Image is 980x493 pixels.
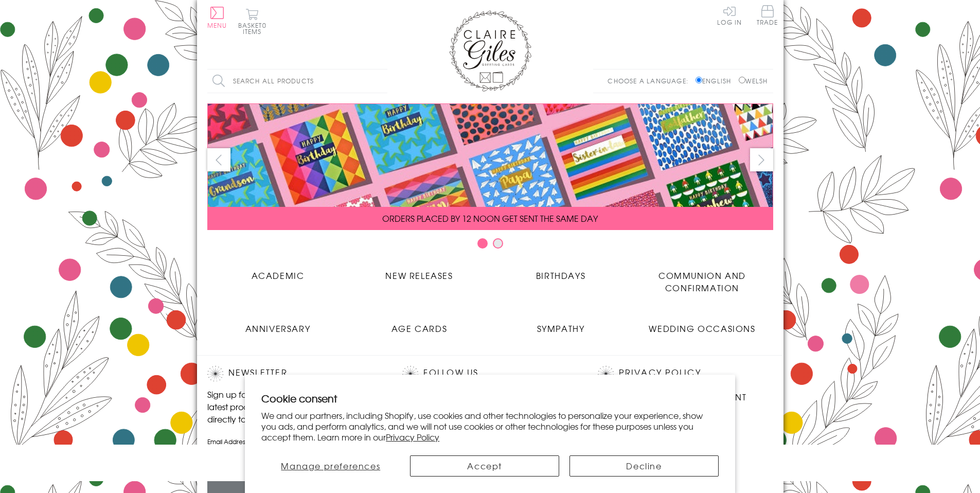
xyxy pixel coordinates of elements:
img: Claire Giles Greetings Cards [449,10,531,92]
input: Welsh [739,77,745,83]
span: Manage preferences [281,460,380,472]
input: English [696,77,702,83]
span: Age Cards [391,322,447,334]
a: Age Cards [349,314,490,334]
button: Carousel Page 1 (Current Slide) [477,238,488,249]
a: Trade [757,5,778,27]
input: Search [377,69,387,93]
button: Manage preferences [261,455,400,477]
a: Privacy Policy [386,431,439,443]
button: Carousel Page 2 [493,238,503,249]
span: Trade [757,5,778,25]
button: Decline [569,455,719,477]
a: New Releases [349,261,490,281]
span: 0 items [243,21,266,36]
span: Academic [252,269,305,281]
h2: Follow Us [402,366,577,381]
a: Academic [207,261,349,281]
span: Wedding Occasions [649,322,755,334]
button: Accept [410,455,559,477]
button: next [750,148,773,171]
span: Birthdays [536,269,585,281]
label: English [696,76,736,85]
p: We and our partners, including Shopify, use cookies and other technologies to personalize your ex... [261,410,719,442]
span: Anniversary [245,322,311,334]
p: Choose a language: [608,76,693,85]
span: Sympathy [537,322,585,334]
span: Menu [207,21,227,30]
input: Search all products [207,69,387,93]
a: Birthdays [490,261,632,281]
span: New Releases [385,269,453,281]
a: Sympathy [490,314,632,334]
h2: Cookie consent [261,391,719,406]
button: Basket0 items [238,8,266,34]
a: Anniversary [207,314,349,334]
label: Welsh [739,76,768,85]
span: ORDERS PLACED BY 12 NOON GET SENT THE SAME DAY [382,212,598,224]
a: Log In [717,5,742,25]
label: Email Address [207,437,382,446]
button: Menu [207,7,227,28]
span: Communion and Confirmation [658,269,746,294]
a: Privacy Policy [619,366,701,380]
h2: Newsletter [207,366,382,381]
a: Wedding Occasions [632,314,773,334]
a: Communion and Confirmation [632,261,773,294]
button: prev [207,148,230,171]
p: Sign up for our newsletter to receive the latest product launches, news and offers directly to yo... [207,388,382,425]
div: Carousel Pagination [207,238,773,254]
